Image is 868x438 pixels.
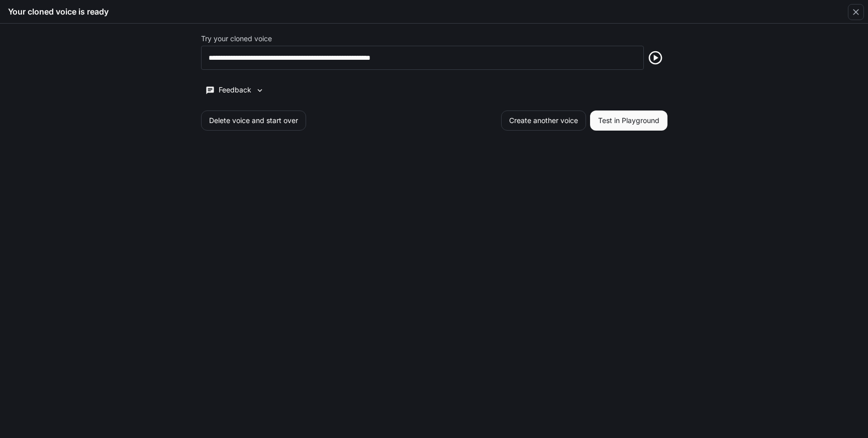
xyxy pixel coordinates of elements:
[8,6,109,17] h5: Your cloned voice is ready
[201,111,306,131] button: Delete voice and start over
[201,82,269,98] button: Feedback
[201,35,272,42] p: Try your cloned voice
[501,111,586,131] button: Create another voice
[590,111,667,131] button: Test in Playground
